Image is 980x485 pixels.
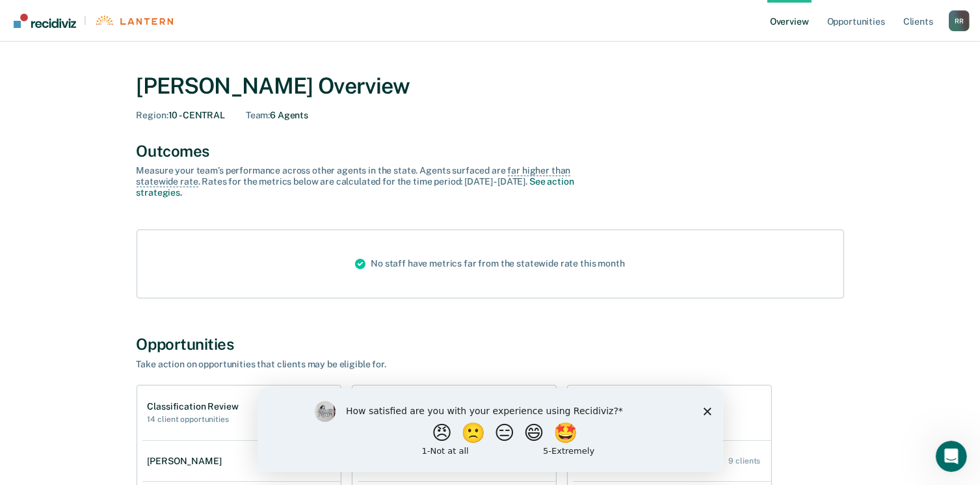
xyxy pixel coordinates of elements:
[258,388,723,472] iframe: Survey by Kim from Recidiviz
[94,16,173,25] img: Lantern
[936,441,967,472] iframe: Intercom live chat
[949,10,970,31] div: R R
[142,443,341,480] a: [PERSON_NAME] 5 clients
[137,165,592,198] div: Measure your team’s performance across other agent s in the state. Agent s surfaced are . Rates f...
[137,110,168,120] span: Region :
[246,110,270,120] span: Team :
[345,230,635,298] div: No staff have metrics far from the statewide rate this month
[137,142,844,161] div: Outcomes
[137,165,571,187] span: far higher than statewide rate
[137,335,844,354] div: Opportunities
[729,456,761,465] div: 9 clients
[76,15,94,26] span: |
[148,456,227,467] div: [PERSON_NAME]
[14,14,76,28] img: Recidiviz
[137,359,592,370] div: Take action on opportunities that clients may be eligible for.
[949,10,970,31] button: Profile dropdown button
[137,176,574,198] a: See action strategies.
[148,401,239,412] h1: Classification Review
[246,110,308,121] div: 6 Agents
[137,110,225,121] div: 10 - CENTRAL
[137,73,844,99] div: [PERSON_NAME] Overview
[148,415,239,424] h2: 14 client opportunities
